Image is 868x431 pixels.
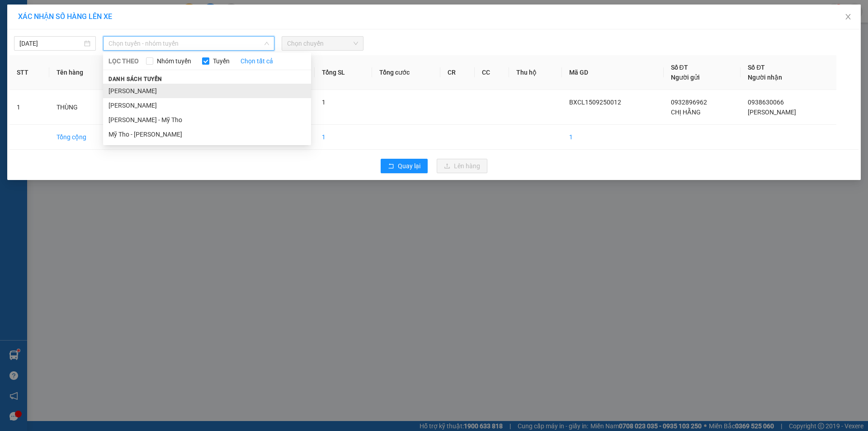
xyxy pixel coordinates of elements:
[103,75,168,83] span: Danh sách tuyến
[671,64,688,71] span: Số ĐT
[9,90,49,125] td: 1
[562,125,663,150] td: 1
[86,8,108,17] span: Nhận:
[49,55,117,90] th: Tên hàng
[372,55,440,90] th: Tổng cước
[86,39,178,52] div: 0703845501
[9,55,49,90] th: STT
[8,40,80,53] div: 0939244647
[748,74,782,81] span: Người nhận
[108,37,269,50] span: Chọn tuyến - nhóm tuyến
[108,56,139,66] span: LỌC THEO
[8,9,22,18] span: Gửi:
[209,56,233,66] span: Tuyến
[748,99,784,106] span: 0938630066
[440,55,475,90] th: CR
[322,99,325,106] span: 1
[264,41,269,46] span: down
[86,8,178,28] div: [GEOGRAPHIC_DATA]
[19,38,82,48] input: 15/09/2025
[562,55,663,90] th: Mã GD
[671,109,701,116] span: CHỊ HẰNG
[103,84,311,98] li: [PERSON_NAME]
[103,127,311,142] li: Mỹ Tho - [PERSON_NAME]
[241,56,273,66] a: Chọn tất cả
[153,56,195,66] span: Nhóm tuyến
[381,159,428,173] button: rollbackQuay lại
[671,74,700,81] span: Người gửi
[8,8,80,29] div: BX [PERSON_NAME]
[437,159,487,173] button: uploadLên hàng
[844,13,852,20] span: close
[8,58,21,67] span: DĐ:
[18,12,112,21] span: XÁC NHẬN SỐ HÀNG LÊN XE
[475,55,509,90] th: CC
[835,5,861,30] button: Close
[569,99,621,106] span: BXCL1509250012
[748,64,765,71] span: Số ĐT
[103,98,311,113] li: [PERSON_NAME]
[509,55,562,90] th: Thu hộ
[315,125,372,150] td: 1
[388,163,394,170] span: rollback
[8,29,80,40] div: [PERSON_NAME]
[103,113,311,127] li: [PERSON_NAME] - Mỹ Tho
[748,109,796,116] span: [PERSON_NAME]
[86,28,178,39] div: [PERSON_NAME]
[671,99,707,106] span: 0932896962
[49,125,117,150] td: Tổng cộng
[398,161,420,171] span: Quay lại
[315,55,372,90] th: Tổng SL
[8,53,51,85] span: GIỌT ĐẮNG
[49,90,117,125] td: THÙNG
[287,37,358,50] span: Chọn chuyến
